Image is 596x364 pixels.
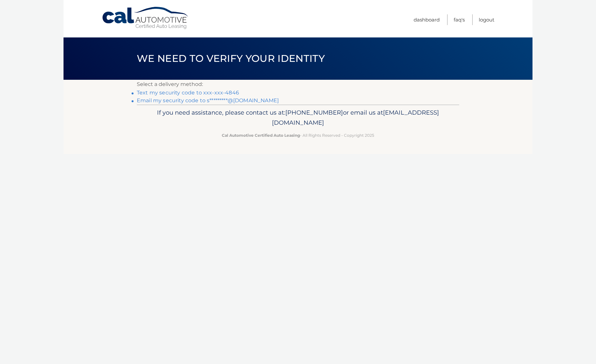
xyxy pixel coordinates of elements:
a: Dashboard [414,14,440,25]
a: Cal Automotive [102,7,190,30]
p: If you need assistance, please contact us at: or email us at [141,107,455,128]
a: Email my security code to s*********@[DOMAIN_NAME] [137,97,279,104]
span: We need to verify your identity [137,52,325,64]
a: Text my security code to xxx-xxx-4846 [137,90,239,96]
p: Select a delivery method: [137,80,459,89]
a: Logout [479,14,494,25]
span: [PHONE_NUMBER] [285,109,343,116]
p: - All Rights Reserved - Copyright 2025 [141,132,455,139]
a: FAQ's [454,14,465,25]
strong: Cal Automotive Certified Auto Leasing [222,133,300,138]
